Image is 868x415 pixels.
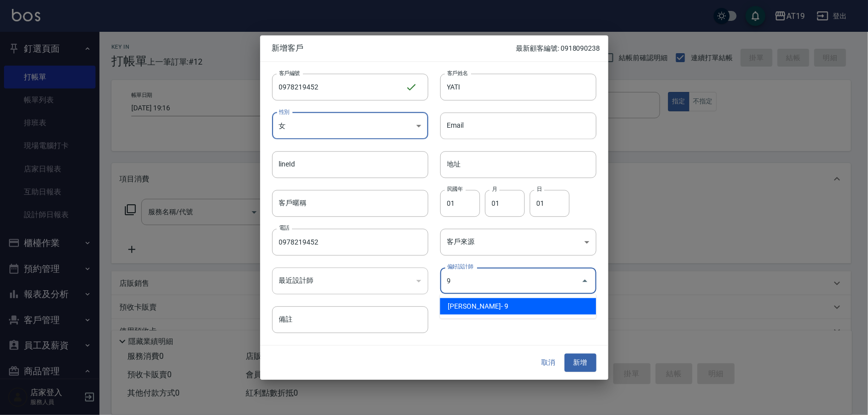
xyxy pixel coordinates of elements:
label: 日 [537,185,542,193]
label: 電話 [279,224,289,232]
button: 取消 [533,354,565,372]
label: 月 [492,185,497,193]
p: 最新顧客編號: 0918090238 [516,43,600,54]
button: Close [577,273,593,289]
li: [PERSON_NAME]- 9 [440,298,596,315]
label: 民國年 [447,185,463,193]
div: 女 [272,112,428,139]
span: 新增客戶 [272,43,516,53]
label: 客戶姓名 [447,69,468,77]
label: 偏好設計師 [447,263,473,270]
button: 新增 [565,354,596,372]
label: 客戶編號 [279,69,300,77]
label: 性別 [279,108,289,115]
